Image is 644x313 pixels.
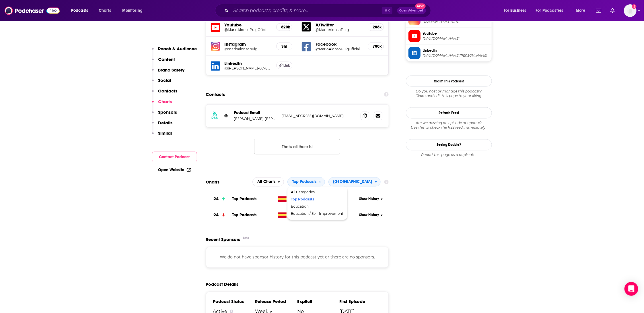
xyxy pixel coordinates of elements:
[316,22,363,28] h5: X/Twitter
[406,89,492,94] span: Do you host or manage this podcast?
[276,62,292,69] a: Link
[232,213,257,218] a: Top Podcasts
[206,237,240,242] span: Recent Sponsors
[152,88,178,99] button: Contacts
[287,177,325,187] button: close menu
[316,28,363,32] a: @MarioAlonsoPuig
[423,31,489,36] span: YouTube
[290,203,345,210] div: Education
[316,41,363,47] h5: Facebook
[297,299,339,304] h3: Explicit
[152,46,197,57] button: Reach & Audience
[406,107,492,119] button: Refresh Feed
[397,7,426,14] button: Open AdvancedNew
[423,48,489,53] span: Linkedin
[99,7,111,15] span: Charts
[213,196,219,202] h3: 24
[382,7,392,14] span: ⌘ K
[276,196,328,202] a: [GEOGRAPHIC_DATA]
[408,47,489,59] a: Linkedin[URL][DOMAIN_NAME][PERSON_NAME]
[624,4,637,17] button: Show profile menu
[152,120,173,131] button: Details
[423,36,489,41] span: https://www.youtube.com/@MarioAlonsoPuigOficial
[357,213,385,218] button: Show History
[500,6,534,15] button: open menu
[252,177,284,187] h2: Platforms
[291,198,343,201] span: Top Podcasts
[632,4,637,9] svg: Add a profile image
[504,7,526,15] span: For Business
[158,57,175,62] p: Content
[152,67,185,78] button: Brand Safety
[339,299,382,304] h3: First Episode
[292,180,316,184] span: Top Podcasts
[415,3,426,9] span: New
[257,180,275,184] span: All Charts
[283,63,290,68] span: Link
[291,205,343,208] span: Education
[406,139,492,150] a: Seeing Double?
[423,53,489,58] span: https://www.linkedin.com/in/mario-alonso-puig-6678311b/
[290,210,345,217] div: Education / Self-Improvement
[206,179,220,185] h2: Charts
[232,197,257,202] span: Top Podcasts
[206,191,232,207] a: 24
[158,78,171,83] p: Social
[243,236,250,240] div: Beta
[406,153,492,157] div: Report this page as a duplicate.
[408,30,489,42] a: YouTube[URL][DOMAIN_NAME]
[532,6,572,15] button: open menu
[206,89,225,100] h2: Contacts
[333,180,372,184] span: [GEOGRAPHIC_DATA]
[158,88,178,94] p: Contacts
[95,6,114,15] a: Charts
[158,46,197,51] p: Reach & Audience
[225,22,272,28] h5: Youtube
[359,197,379,202] span: Show History
[152,57,175,67] button: Content
[158,120,173,125] p: Details
[316,47,363,51] a: @MarioAlonsoPuigOficial
[67,6,96,15] button: open menu
[291,191,343,194] span: All Categories
[328,177,381,187] h2: Countries
[423,20,489,24] span: instagram.com/marioalonsopuig
[276,212,328,218] a: [GEOGRAPHIC_DATA]
[373,25,379,30] h5: 206k
[400,9,423,12] span: Open Advanced
[225,61,272,66] h5: LinkedIn
[357,197,385,202] button: Show History
[594,6,604,16] a: Show notifications dropdown
[624,4,637,17] img: User Profile
[213,254,382,260] p: We do not have sponsor history for this podcast yet or there are no sponsors.
[152,152,197,162] button: Contact Podcast
[572,6,593,15] button: open menu
[328,177,381,187] button: open menu
[225,41,272,47] h5: Instagram
[225,47,272,51] h5: @marioalonsopuig
[122,7,143,15] span: Monitoring
[206,207,232,223] a: 24
[213,212,219,219] h3: 24
[158,167,191,172] a: Open Website
[152,99,172,109] button: Charts
[206,282,239,287] h2: Podcast Details
[576,7,585,15] span: More
[152,78,171,88] button: Social
[255,299,297,304] h3: Release Period
[281,25,287,30] h5: 620k
[536,7,563,15] span: For Podcasters
[225,66,272,70] h5: @[PERSON_NAME]-6678311b/
[5,5,60,16] img: Podchaser - Follow, Share and Rate Podcasts
[287,177,325,187] h2: Categories
[118,6,150,15] button: open menu
[290,196,345,203] div: Top Podcasts
[254,139,340,154] button: Nothing here.
[158,130,172,136] p: Similar
[406,121,492,130] div: Are we missing an episode or update? Use this to check the RSS feed immediately.
[281,44,287,49] h5: 3m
